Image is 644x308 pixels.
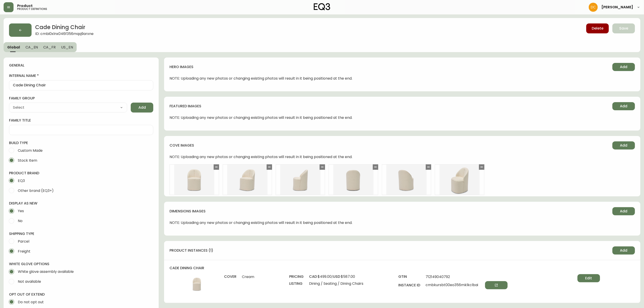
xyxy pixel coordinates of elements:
button: Add [612,141,635,149]
h4: listing [289,281,304,286]
span: Global [7,45,20,50]
h4: cade dining chair [170,266,635,271]
span: CA_EN [25,45,38,50]
label: family title [9,118,153,123]
span: / [309,274,364,279]
h4: instance id [399,283,420,288]
span: cad [309,274,317,279]
span: Product [17,4,33,8]
span: Cream [242,275,254,279]
button: Add [612,207,635,215]
span: Custom Made [18,148,43,153]
span: White glove assembly available [18,269,74,274]
span: Not available [18,279,41,284]
span: NOTE: Uploading any new photos or changing existing photos will result in it being positioned at ... [170,116,352,120]
h4: cover [224,274,236,279]
span: Add [620,209,628,214]
label: family group [9,96,127,101]
label: internal name [9,73,153,78]
img: 7eb451d6983258353faa3212700b340b [589,3,598,12]
h4: pricing [289,274,304,279]
span: EQ3 [18,178,25,183]
span: Add [620,104,628,109]
h4: white glove options [9,262,153,267]
h4: featured images [170,104,609,109]
span: Add [620,248,628,253]
span: Edit [585,276,592,281]
h4: display as new [9,201,153,206]
h4: build type [9,140,153,145]
span: Yes [18,209,24,213]
span: Add [138,105,146,110]
h4: product brand [9,171,153,176]
button: Delete [586,23,609,33]
button: Add [131,103,153,113]
h2: Cade Dining Chair [35,23,94,32]
span: NOTE: Uploading any new photos or changing existing photos will result in it being positioned at ... [170,221,352,225]
span: Do not opt out [18,300,44,304]
h4: shipping type [9,231,153,236]
span: US_EN [61,45,73,50]
span: CA_FR [43,45,56,50]
h4: opt out of extend [9,292,153,297]
span: cmbkursbt00eo356mklkclbai [426,281,508,289]
span: 712149040792 [426,275,508,279]
h4: dimensions images [170,209,609,214]
h4: gtin [399,274,420,279]
button: Add [612,102,635,110]
img: 3f64795a-e48d-4ef8-aacb-96e6cc7fa70eOptional[EQ3-Fabric-Dining-Chair-Cade.jpg].jpg [187,274,207,294]
span: [PERSON_NAME] [601,5,633,9]
span: Freight [18,249,30,254]
span: Dining / Seating / Dining Chairs [309,282,364,286]
span: Stock Item [18,158,37,163]
span: ID: cmbi0xlnx046f356mqq9arxne [35,32,94,37]
span: $499.00 [318,274,332,279]
h4: product instances (1) [170,248,609,253]
span: $587.00 [341,274,355,279]
button: Edit [578,274,600,282]
img: logo [314,3,330,10]
h4: cove images [170,143,609,148]
span: No [18,218,23,223]
h5: product definitions [17,8,47,10]
span: Add [620,64,628,69]
span: Other brand (EQ3+) [18,188,54,193]
button: Add [612,246,635,255]
span: Delete [592,26,603,31]
button: Add [612,63,635,71]
span: Add [620,143,628,148]
span: NOTE: Uploading any new photos or changing existing photos will result in it being positioned at ... [170,76,352,80]
span: NOTE: Uploading any new photos or changing existing photos will result in it being positioned at ... [170,155,352,159]
h4: hero images [170,64,609,69]
span: Parcel [18,239,29,244]
span: usd [333,274,340,279]
h4: general [9,63,150,68]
